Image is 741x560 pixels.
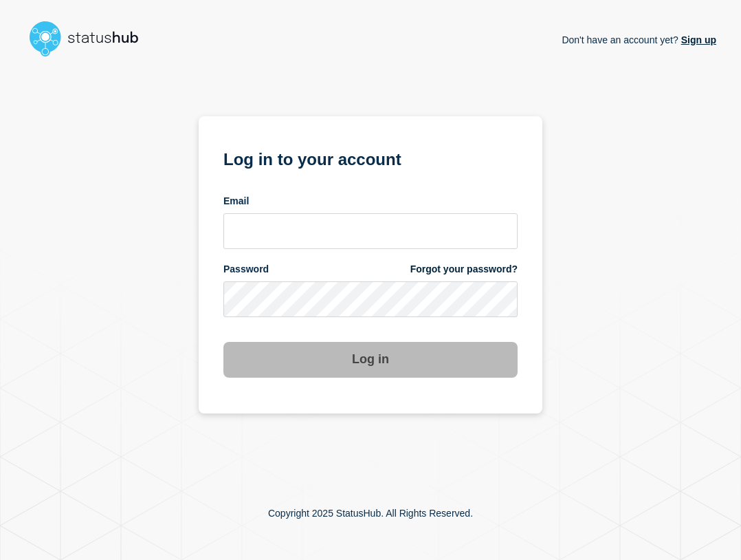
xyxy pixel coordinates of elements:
span: Email [223,195,249,208]
img: StatusHub logo [25,17,155,61]
p: Don't have an account yet? [562,23,716,56]
span: Password [223,263,269,276]
input: password input [223,281,518,317]
button: Log in [223,342,518,378]
p: Copyright 2025 StatusHub. All Rights Reserved. [268,508,473,519]
a: Forgot your password? [410,263,518,276]
input: email input [223,213,518,249]
h1: Log in to your account [223,145,518,171]
a: Sign up [678,34,716,45]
